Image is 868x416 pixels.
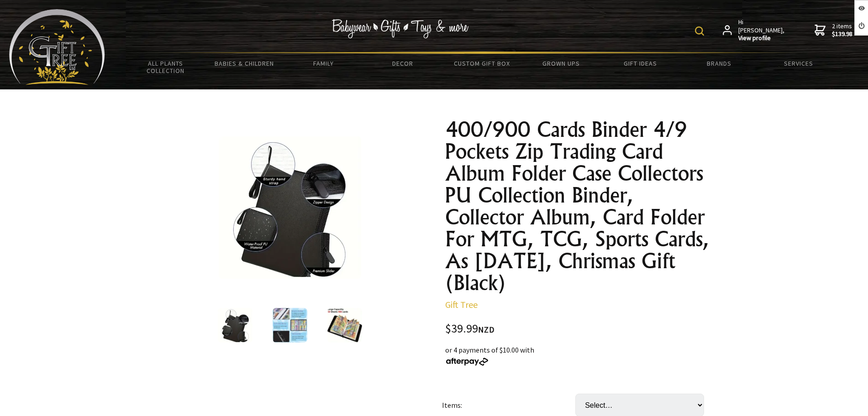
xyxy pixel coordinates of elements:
[445,344,712,366] div: or 4 payments of $10.00 with
[445,119,712,294] h1: 400/900 Cards Binder 4/9 Pockets Zip Trading Card Album Folder Case Collectors PU Collection Bind...
[219,136,361,279] img: 400/900 Cards Binder 4/9 Pockets Zip Trading Card Album Folder Case Collectors PU Collection Bind...
[445,323,712,335] div: $39.99
[205,54,284,73] a: Babies & Children
[738,34,785,42] strong: View profile
[445,299,478,310] a: Gift Tree
[442,54,521,73] a: Custom Gift Box
[759,54,838,73] a: Services
[832,30,852,38] strong: $139.98
[738,18,785,42] span: Hi [PERSON_NAME],
[327,308,362,343] img: 400/900 Cards Binder 4/9 Pockets Zip Trading Card Album Folder Case Collectors PU Collection Bind...
[815,18,852,42] a: 2 items$139.98
[273,308,307,343] img: 400/900 Cards Binder 4/9 Pockets Zip Trading Card Album Folder Case Collectors PU Collection Bind...
[363,54,442,73] a: Decor
[331,19,468,38] img: Babywear - Gifts - Toys & more
[723,18,785,42] a: Hi [PERSON_NAME],View profile
[600,54,679,73] a: Gift Ideas
[445,358,489,366] img: Afterpay
[218,308,253,343] img: 400/900 Cards Binder 4/9 Pockets Zip Trading Card Album Folder Case Collectors PU Collection Bind...
[126,54,205,80] a: All Plants Collection
[832,22,852,38] span: 2 items
[478,324,494,335] span: NZD
[521,54,600,73] a: Grown Ups
[680,54,759,73] a: Brands
[284,54,363,73] a: Family
[695,26,704,36] img: product search
[9,9,105,85] img: Babyware - Gifts - Toys and more...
